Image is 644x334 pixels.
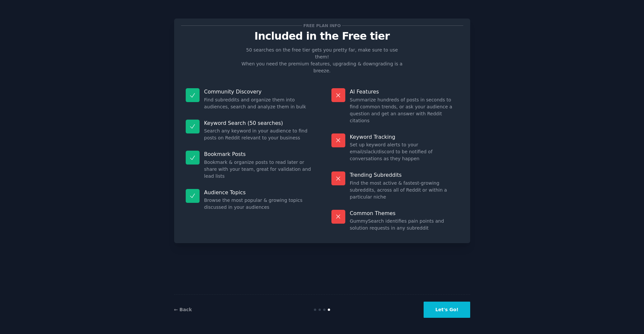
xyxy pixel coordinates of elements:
a: ← Back [174,307,192,312]
p: Community Discovery [204,88,313,95]
button: Let's Go! [424,302,470,318]
dd: Search any keyword in your audience to find posts on Reddit relevant to your business [204,128,313,141]
p: Keyword Tracking [350,133,459,140]
p: AI Features [350,88,459,95]
p: Bookmark Posts [204,151,313,158]
p: Included in the Free tier [181,30,463,42]
dd: Set up keyword alerts to your email/slack/discord to be notified of conversations as they happen [350,141,459,162]
dd: Bookmark & organize posts to read later or share with your team, great for validation and lead lists [204,159,313,180]
p: Keyword Search (50 searches) [204,120,313,127]
span: Free plan info [302,22,342,29]
dd: Browse the most popular & growing topics discussed in your audiences [204,197,313,211]
p: 50 searches on the free tier gets you pretty far, make sure to use them! When you need the premiu... [239,47,405,74]
p: Audience Topics [204,189,313,196]
p: Trending Subreddits [350,171,459,178]
dd: GummySearch identifies pain points and solution requests in any subreddit [350,218,459,232]
dd: Find subreddits and organize them into audiences, search and analyze them in bulk [204,96,313,110]
p: Common Themes [350,210,459,217]
dd: Find the most active & fastest-growing subreddits, across all of Reddit or within a particular niche [350,180,459,201]
dd: Summarize hundreds of posts in seconds to find common trends, or ask your audience a question and... [350,96,459,124]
